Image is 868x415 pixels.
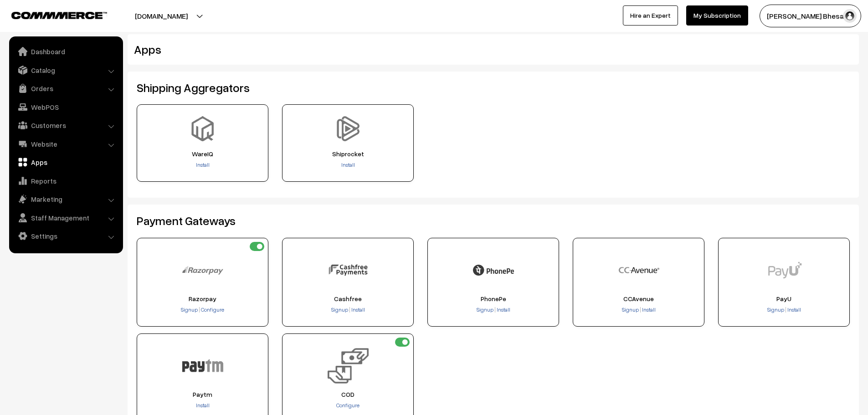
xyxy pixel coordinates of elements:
a: Signup [181,306,199,313]
a: Hire an Expert [623,5,678,26]
img: Razorpay [182,250,223,291]
a: Install [196,161,210,168]
button: [PERSON_NAME] Bhesani… [760,5,861,27]
a: Apps [11,154,120,170]
a: Configure [200,306,224,313]
span: Signup [331,306,348,313]
span: Signup [477,306,493,313]
span: Install [351,306,365,313]
span: Signup [622,306,639,313]
h2: Apps [134,42,730,56]
span: WareIQ [140,150,265,158]
a: Customers [11,117,120,133]
h2: Shipping Aggregators [137,81,850,95]
a: Signup [477,306,494,313]
img: COMMMERCE [11,12,107,19]
a: Signup [622,306,640,313]
span: Signup [767,306,784,313]
a: Configure [336,402,360,409]
span: Install [787,306,801,313]
a: Reports [11,173,120,189]
span: Razorpay [140,295,265,302]
a: WebPOS [11,99,120,115]
a: Catalog [11,62,120,78]
img: user [843,9,857,23]
div: | [576,306,701,315]
span: COD [285,391,411,398]
span: Cashfree [285,295,411,302]
a: Website [11,136,120,152]
div: | [721,306,847,315]
span: CCAvenue [576,295,701,302]
a: My Subscription [686,5,748,26]
a: Install [341,161,355,168]
img: Cashfree [328,250,369,291]
a: Install [196,402,210,409]
div: | [140,306,265,315]
a: Signup [331,306,349,313]
span: Configure [201,306,224,313]
a: Install [641,306,656,313]
a: Orders [11,80,120,97]
span: Signup [181,306,198,313]
span: Shiprocket [285,150,411,158]
a: Settings [11,228,120,244]
button: [DOMAIN_NAME] [103,5,220,27]
img: Paytm [182,345,223,386]
span: Install [642,306,656,313]
a: Dashboard [11,43,120,60]
a: Signup [767,306,785,313]
img: Shiprocket [335,116,360,141]
img: PayU [764,250,805,291]
div: | [285,306,411,315]
img: PhonePe [473,250,514,291]
a: Staff Management [11,210,120,226]
a: COMMMERCE [11,9,91,20]
a: Install [786,306,801,313]
img: WareIQ [190,116,215,141]
span: PayU [721,295,847,302]
div: | [431,306,556,315]
a: Marketing [11,191,120,207]
span: Paytm [140,391,265,398]
img: COD [328,345,369,386]
img: CCAvenue [618,250,659,291]
span: Install [497,306,510,313]
a: Install [350,306,365,313]
h2: Payment Gateways [137,214,850,228]
span: PhonePe [431,295,556,302]
a: Install [496,306,510,313]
